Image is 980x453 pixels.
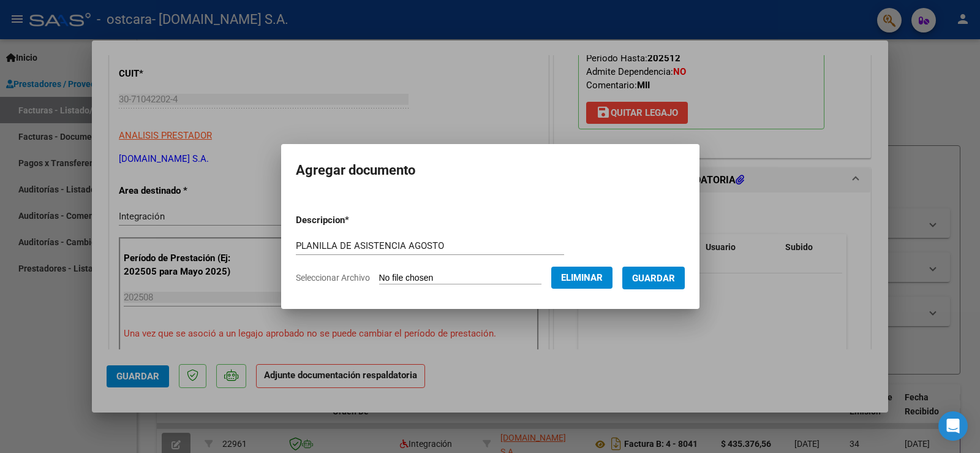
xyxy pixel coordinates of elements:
[296,159,685,182] h2: Agregar documento
[632,273,675,284] span: Guardar
[561,272,603,283] span: Eliminar
[551,267,612,289] button: Eliminar
[622,267,685,289] button: Guardar
[296,273,370,283] span: Seleccionar Archivo
[296,213,413,227] p: Descripcion
[938,411,968,441] div: Open Intercom Messenger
